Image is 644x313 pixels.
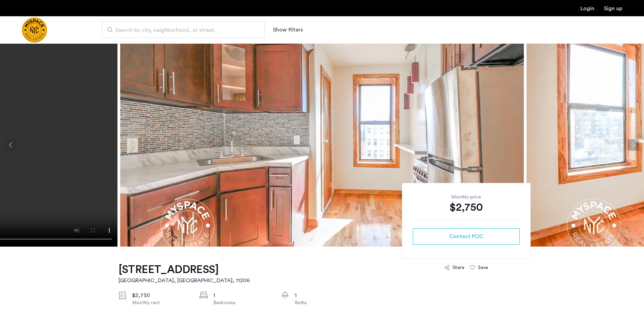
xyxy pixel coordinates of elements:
[132,291,189,299] div: $2,750
[132,299,189,306] div: Monthly rent
[5,139,17,151] button: Previous apartment
[449,232,483,241] span: Contact POC
[453,264,464,271] div: Share
[478,264,488,271] div: Save
[273,26,303,34] button: Show or hide filters
[118,263,250,276] h1: [STREET_ADDRESS]
[413,194,520,201] div: Monthly price
[213,299,270,306] div: Bedrooms
[118,263,250,285] a: [STREET_ADDRESS][GEOGRAPHIC_DATA], [GEOGRAPHIC_DATA], 11206
[627,139,639,151] button: Next apartment
[413,228,520,245] button: button
[581,6,594,11] a: Login
[102,22,265,38] input: Apartment Search
[115,26,246,34] span: Search by city, neighborhood, or street.
[213,291,270,299] div: 1
[22,17,47,43] img: logo
[118,276,250,285] h2: [GEOGRAPHIC_DATA], [GEOGRAPHIC_DATA] , 11206
[604,6,622,11] a: Registration
[413,201,520,214] div: $2,750
[22,17,47,43] a: Cazamio Logo
[295,291,352,299] div: 1
[120,43,524,247] img: apartment
[295,299,352,306] div: Baths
